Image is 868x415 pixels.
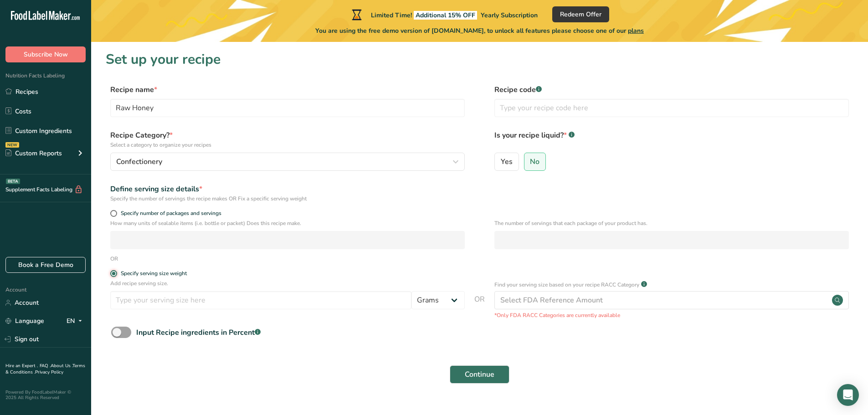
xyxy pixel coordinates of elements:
[350,9,538,20] div: Limited Time!
[110,99,465,117] input: Type your recipe name here
[494,219,849,227] p: The number of servings that each package of your product has.
[110,279,465,287] p: Add recipe serving size.
[552,6,609,22] button: Redeem Offer
[121,270,187,277] div: Specify serving size weight
[24,50,68,59] span: Subscribe Now
[136,327,261,338] div: Input Recipe ingredients in Percent
[628,26,644,35] span: plans
[116,156,162,167] span: Confectionery
[5,46,86,62] button: Subscribe Now
[110,153,465,171] button: Confectionery
[5,257,86,273] a: Book a Free Demo
[5,149,62,158] div: Custom Reports
[110,255,118,263] div: OR
[500,295,603,306] div: Select FDA Reference Amount
[530,157,539,166] span: No
[110,141,465,149] p: Select a category to organize your recipes
[494,130,849,149] label: Is your recipe liquid?
[450,365,509,384] button: Continue
[110,219,465,227] p: How many units of sealable items (i.e. bottle or packet) Does this recipe make.
[110,130,465,149] label: Recipe Category?
[837,384,859,406] div: Open Intercom Messenger
[110,84,465,95] label: Recipe name
[6,179,20,184] div: BETA
[494,311,849,319] p: *Only FDA RACC Categories are currently available
[110,195,465,203] div: Specify the number of servings the recipe makes OR Fix a specific serving weight
[5,142,19,148] div: NEW
[5,363,38,369] a: Hire an Expert .
[51,363,72,369] a: About Us .
[315,26,644,36] span: You are using the free demo version of [DOMAIN_NAME], to unlock all features please choose one of...
[35,369,63,375] a: Privacy Policy
[117,210,221,217] span: Specify number of packages and servings
[465,369,494,380] span: Continue
[560,10,601,19] span: Redeem Offer
[67,316,86,327] div: EN
[494,281,639,289] p: Find your serving size based on your recipe RACC Category
[5,363,85,375] a: Terms & Conditions .
[110,291,411,309] input: Type your serving size here
[481,11,538,20] span: Yearly Subscription
[501,157,513,166] span: Yes
[110,184,465,195] div: Define serving size details
[414,11,477,20] span: Additional 15% OFF
[5,389,86,400] div: Powered By FoodLabelMaker © 2025 All Rights Reserved
[494,84,849,95] label: Recipe code
[106,49,853,70] h1: Set up your recipe
[474,294,485,319] span: OR
[40,363,51,369] a: FAQ .
[5,313,44,329] a: Language
[494,99,849,117] input: Type your recipe code here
